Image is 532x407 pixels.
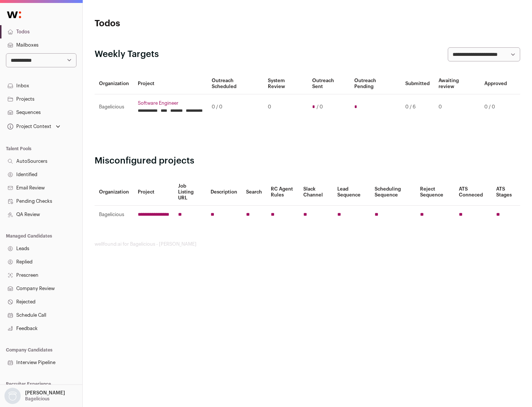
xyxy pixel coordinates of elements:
td: 0 / 0 [480,94,511,120]
th: Scheduling Sequence [370,179,416,206]
button: Open dropdown [6,121,62,132]
th: Slack Channel [299,179,333,206]
td: Bagelicious [95,206,133,224]
span: / 0 [317,104,323,110]
th: Organization [95,179,133,206]
th: Approved [480,73,511,94]
th: Outreach Sent [308,73,350,94]
p: Bagelicious [25,396,50,402]
th: Organization [95,73,133,94]
div: Project Context [6,124,51,129]
th: Job Listing URL [174,179,206,206]
td: 0 [263,94,307,120]
th: Outreach Scheduled [207,73,263,94]
th: Submitted [401,73,434,94]
td: Bagelicious [95,94,133,120]
footer: wellfound:ai for Bagelicious - [PERSON_NAME] [95,241,520,247]
th: RC Agent Rules [266,179,299,206]
th: Outreach Pending [350,73,400,94]
p: [PERSON_NAME] [25,390,65,396]
th: ATS Stages [492,179,520,206]
td: 0 / 0 [207,94,263,120]
img: Wellfound [3,7,25,22]
th: Project [133,73,207,94]
h1: Todos [95,18,236,30]
th: Lead Sequence [333,179,370,206]
th: Search [242,179,266,206]
th: System Review [263,73,307,94]
th: Project [133,179,174,206]
th: Reject Sequence [416,179,455,206]
h2: Weekly Targets [95,48,159,60]
th: ATS Conneced [454,179,491,206]
h2: Misconfigured projects [95,155,520,167]
td: 0 [434,94,480,120]
th: Description [206,179,242,206]
button: Open dropdown [3,388,66,404]
th: Awaiting review [434,73,480,94]
td: 0 / 6 [401,94,434,120]
img: nopic.png [4,388,21,404]
a: Software Engineer [138,100,203,106]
